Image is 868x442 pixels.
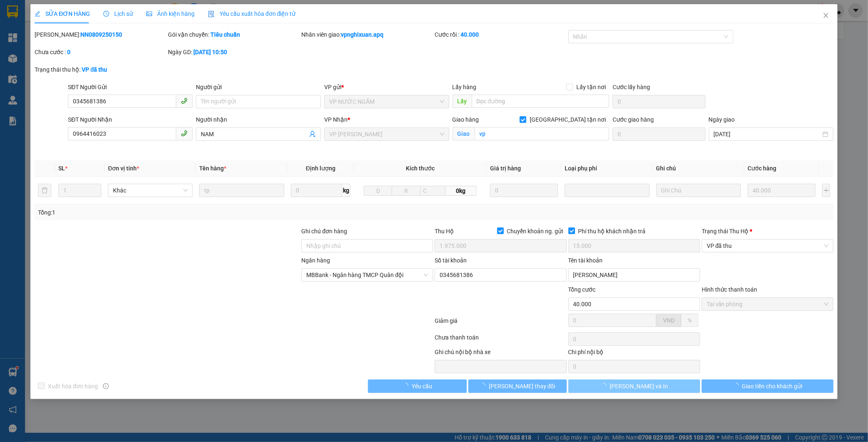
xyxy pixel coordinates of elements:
[742,382,803,391] span: Giao tiền cho khách gửi
[575,227,649,236] span: Phí thu hộ khách nhận trả
[103,383,109,389] span: info-circle
[814,4,838,27] button: Close
[688,317,692,324] span: %
[38,184,51,197] button: delete
[445,186,477,196] span: 0kg
[613,127,705,141] input: Cước giao hàng
[748,184,815,197] input: 0
[490,184,558,197] input: 0
[460,31,479,38] b: 40.000
[146,11,152,17] span: picture
[306,269,428,281] span: MBBank - Ngân hàng TMCP Quân đội
[561,160,653,177] th: Loại phụ phí
[329,95,444,108] span: VP NƯỚC NGẦM
[613,116,654,123] label: Cước giao hàng
[301,257,330,264] label: Ngân hàng
[103,10,133,17] span: Lịch sử
[67,49,70,55] b: 0
[45,382,101,391] span: Xuất hóa đơn hàng
[714,130,821,139] input: Ngày giao
[196,82,321,92] div: Người gửi
[412,382,432,391] span: Yêu cầu
[490,165,521,172] span: Giá trị hàng
[309,131,316,137] span: user-add
[193,49,227,55] b: [DATE] 10:50
[475,127,609,140] input: Giao tận nơi
[146,10,195,17] span: Ảnh kiện hàng
[199,165,226,172] span: Tên hàng
[35,11,40,17] span: edit
[702,227,833,236] div: Trạng thái Thu Hộ
[656,184,741,197] input: Ghi Chú
[489,382,555,391] span: [PERSON_NAME] thay đổi
[181,97,188,104] span: phone
[610,382,668,391] span: [PERSON_NAME] và In
[600,383,610,389] span: loading
[181,130,188,137] span: phone
[434,316,568,331] div: Giảm giá
[392,186,420,196] input: R
[364,186,392,196] input: D
[420,186,445,196] input: C
[702,286,757,293] label: Hình thức thanh toán
[35,30,166,39] div: [PERSON_NAME]:
[568,380,700,393] button: [PERSON_NAME] và In
[301,30,433,39] div: Nhân viên giao:
[168,47,300,57] div: Ngày GD:
[196,115,321,124] div: Người nhận
[208,11,215,17] img: icon
[573,82,609,92] span: Lấy tận nơi
[113,184,188,197] span: Khác
[324,82,449,92] div: VP gửi
[472,95,609,108] input: Dọc đường
[453,116,479,123] span: Giao hàng
[58,165,65,172] span: SL
[82,66,108,73] b: VP đã thu
[707,298,828,310] span: Tại văn phòng
[35,47,166,57] div: Chưa cước :
[702,380,833,393] button: Giao tiền cho khách gửi
[663,317,675,324] span: VND
[468,380,567,393] button: [PERSON_NAME] thay đổi
[613,95,705,108] input: Cước lấy hàng
[301,239,433,252] input: Ghi chú đơn hàng
[435,228,454,235] span: Thu Hộ
[823,12,829,19] span: close
[306,165,335,172] span: Định lượng
[453,84,477,90] span: Lấy hàng
[38,208,335,217] div: Tổng: 1
[453,127,475,140] span: Giao
[707,240,828,252] span: VP đã thu
[733,383,742,389] span: loading
[168,30,300,39] div: Gói vận chuyển:
[434,333,568,347] div: Chưa thanh toán
[568,286,596,293] span: Tổng cước
[568,347,700,360] div: Chi phí nội bộ
[709,116,735,123] label: Ngày giao
[301,228,347,235] label: Ghi chú đơn hàng
[435,347,566,360] div: Ghi chú nội bộ nhà xe
[653,160,744,177] th: Ghi chú
[748,165,776,172] span: Cước hàng
[526,115,609,124] span: [GEOGRAPHIC_DATA] tận nơi
[453,95,472,108] span: Lấy
[406,165,435,172] span: Kích thước
[208,10,296,17] span: Yêu cầu xuất hóa đơn điện tử
[103,11,109,17] span: clock-circle
[504,227,567,236] span: Chuyển khoản ng. gửi
[35,65,200,74] div: Trạng thái thu hộ:
[403,383,412,389] span: loading
[35,10,90,17] span: SỬA ĐƠN HÀNG
[199,184,284,197] input: VD: Bàn, Ghế
[68,115,193,124] div: SĐT Người Nhận
[435,257,467,264] label: Số tài khoản
[329,128,444,140] span: VP Nghi Xuân
[210,31,240,38] b: Tiêu chuẩn
[68,82,193,92] div: SĐT Người Gửi
[80,31,122,38] b: NN0809250150
[435,30,566,39] div: Cước rồi :
[613,84,650,90] label: Cước lấy hàng
[435,268,566,282] input: Số tài khoản
[342,184,350,197] span: kg
[341,31,383,38] b: vpnghixuan.apq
